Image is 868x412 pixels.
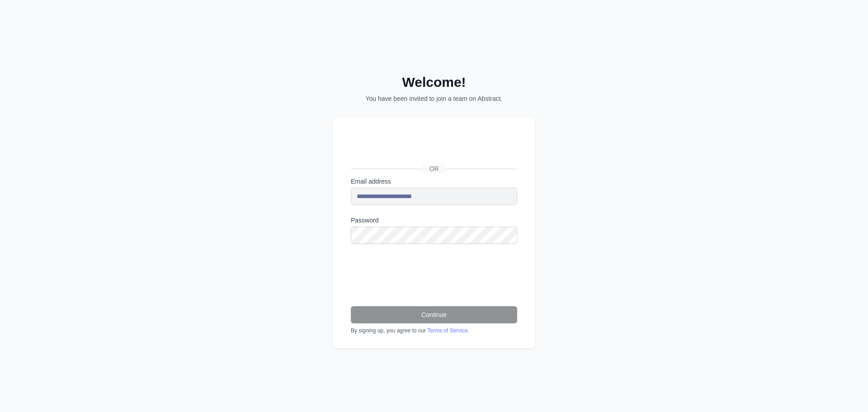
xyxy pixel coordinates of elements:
[427,327,467,334] a: Terms of Service
[333,94,535,103] p: You have been invited to join a team on Abstract.
[351,216,517,225] label: Password
[422,164,446,173] span: OR
[351,327,517,334] div: By signing up, you agree to our .
[346,138,520,158] iframe: Sign in with Google Button
[351,177,517,186] label: Email address
[333,74,535,90] h2: Welcome!
[351,306,517,323] button: Continue
[351,255,488,290] iframe: reCAPTCHA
